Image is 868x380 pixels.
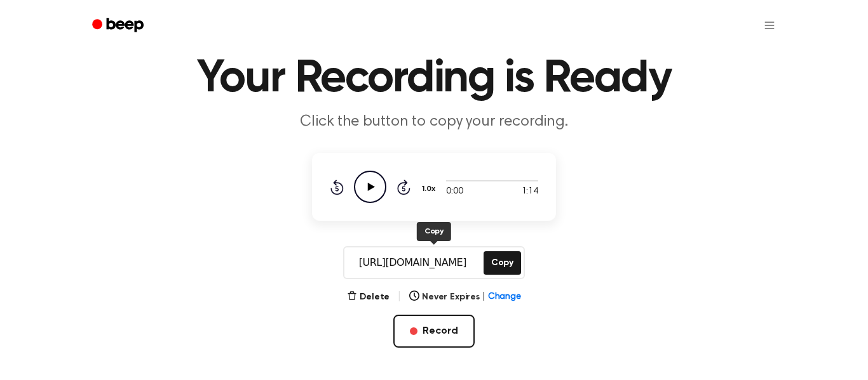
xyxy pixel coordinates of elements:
span: Change [488,291,521,304]
button: Delete [347,291,390,304]
span: 0:00 [446,185,463,199]
p: Click the button to copy your recording. [190,112,678,133]
span: 1:14 [522,185,538,199]
button: Copy [484,251,521,275]
h1: Your Recording is Ready [109,56,759,102]
button: Record [393,315,474,348]
span: | [397,289,402,305]
button: Copy [417,222,451,241]
button: Open menu [754,10,785,41]
button: 1.0x [421,178,440,200]
span: | [482,291,485,304]
button: Never Expires|Change [409,291,521,304]
a: Beep [83,13,155,38]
